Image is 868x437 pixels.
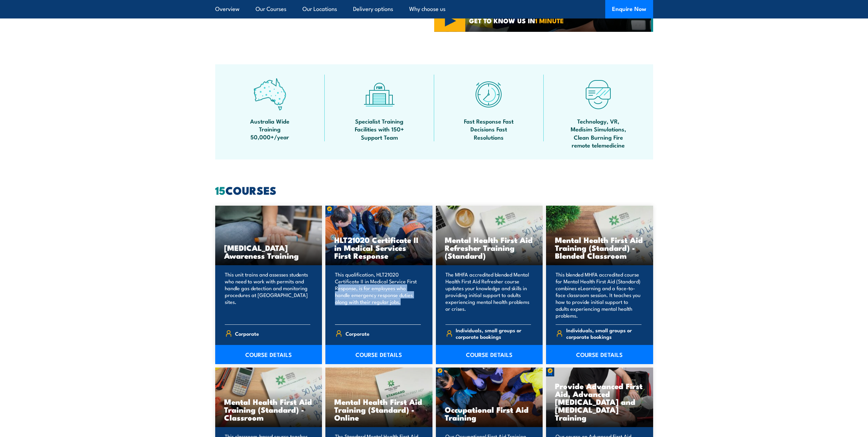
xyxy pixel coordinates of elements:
a: COURSE DETAILS [325,345,432,364]
span: Corporate [235,328,259,339]
h3: HLT21020 Certificate II in Medical Services First Response [334,236,424,259]
span: Individuals, small groups or corporate bookings [456,327,531,340]
h3: [MEDICAL_DATA] Awareness Training [224,244,313,259]
img: auswide-icon [254,78,286,111]
img: facilities-icon [363,78,396,111]
img: fast-icon [472,78,505,111]
h3: Mental Health First Aid Refresher Training (Standard) [445,236,534,259]
p: This unit trains and assesses students who need to work with permits and handle gas detection and... [225,271,311,319]
p: The MHFA accredited blended Mental Health First Aid Refresher course updates your knowledge and s... [445,271,531,319]
a: COURSE DETAILS [546,345,653,364]
span: Specialist Training Facilities with 150+ Support Team [349,117,410,141]
h3: Mental Health First Aid Training (Standard) - Classroom [224,398,313,421]
span: Fast Response Fast Decisions Fast Resolutions [458,117,520,141]
a: COURSE DETAILS [436,345,543,364]
strong: 1 MINUTE [535,15,564,25]
h2: COURSES [215,185,653,195]
strong: 15 [215,181,225,198]
p: This blended MHFA accredited course for Mental Health First Aid (Standard) combines eLearning and... [556,271,642,319]
a: COURSE DETAILS [215,345,322,364]
span: Technology, VR, Medisim Simulations, Clean Burning Fire remote telemedicine [568,117,629,149]
h3: Mental Health First Aid Training (Standard) - Blended Classroom [555,236,644,259]
h3: Mental Health First Aid Training (Standard) - Online [334,398,424,421]
span: Individuals, small groups or corporate bookings [566,327,642,340]
span: Australia Wide Training 50,000+/year [239,117,301,141]
span: GET TO KNOW US IN [469,17,564,24]
h3: Occupational First Aid Training [445,406,534,421]
p: This qualification, HLT21020 Certificate II in Medical Service First Response, is for employees w... [335,271,421,319]
img: tech-icon [582,78,614,111]
h3: Provide Advanced First Aid, Advanced [MEDICAL_DATA] and [MEDICAL_DATA] Training [555,382,644,421]
span: Corporate [346,328,370,339]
